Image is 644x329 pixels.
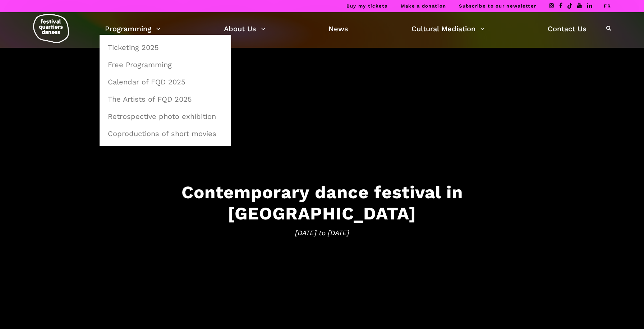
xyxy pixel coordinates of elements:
[401,3,446,9] a: Make a donation
[103,125,227,142] a: Coproductions of short movies
[33,14,69,43] img: logo-fqd-med
[328,23,348,35] a: News
[411,23,485,35] a: Cultural Mediation
[103,56,227,73] a: Free Programming
[105,23,161,35] a: Programming
[103,108,227,125] a: Retrospective photo exhibition
[548,23,586,35] a: Contact Us
[103,39,227,56] a: Ticketing 2025
[99,227,545,238] span: [DATE] to [DATE]
[346,3,388,9] a: Buy my tickets
[224,23,266,35] a: About Us
[99,182,545,224] h3: Contemporary dance festival in [GEOGRAPHIC_DATA]
[103,91,227,107] a: The Artists of FQD 2025
[459,3,536,9] a: Subscribe to our newsletter
[103,74,227,90] a: Calendar of FQD 2025
[604,3,611,9] a: FR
